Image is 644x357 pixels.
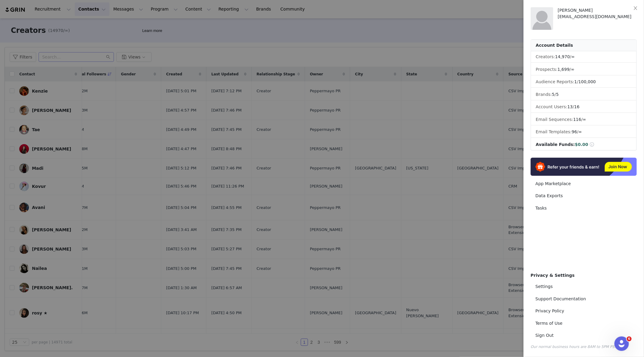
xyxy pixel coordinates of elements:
[571,54,575,59] span: ∞
[531,7,553,30] img: placeholder-profile.jpg
[572,129,577,134] span: 96
[531,203,637,214] a: Tasks
[552,92,559,97] span: /
[531,178,637,189] a: App Marketplace
[531,273,575,278] span: Privacy & Settings
[567,104,573,109] span: 13
[531,89,636,100] li: Brands:
[571,67,575,72] span: ∞
[572,129,582,134] span: /
[574,104,580,109] span: 16
[531,101,636,113] li: Account Users:
[614,336,629,351] iframe: Intercom live chat
[536,142,575,147] span: Available Funds:
[556,92,559,97] span: 5
[531,345,617,349] span: Our normal business hours are 8AM to 5PM PST.
[558,67,570,72] span: 1,699
[633,6,638,11] i: icon: close
[531,51,636,63] li: Creators:
[573,117,581,122] span: 116
[531,305,637,317] a: Privacy Policy
[574,79,577,84] span: 1
[531,330,637,341] a: Sign Out
[531,76,636,88] li: Audience Reports: /
[531,281,637,292] a: Settings
[531,64,636,75] li: Prospects:
[531,318,637,329] a: Terms of Use
[558,67,574,72] span: /
[579,79,596,84] span: 100,000
[552,92,555,97] span: 5
[531,40,636,51] div: Account Details
[583,117,586,122] span: ∞
[555,54,570,59] span: 14,970
[627,336,632,341] span: 6
[575,142,588,147] span: $0.00
[558,7,637,14] div: [PERSON_NAME]
[567,104,580,109] span: /
[579,129,582,134] span: ∞
[531,126,636,138] li: Email Templates:
[531,158,637,176] img: Refer & Earn
[531,293,637,305] a: Support Documentation
[555,54,575,59] span: /
[531,190,637,201] a: Data Exports
[531,114,636,125] li: Email Sequences:
[573,117,586,122] span: /
[558,14,637,20] div: [EMAIL_ADDRESS][DOMAIN_NAME]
